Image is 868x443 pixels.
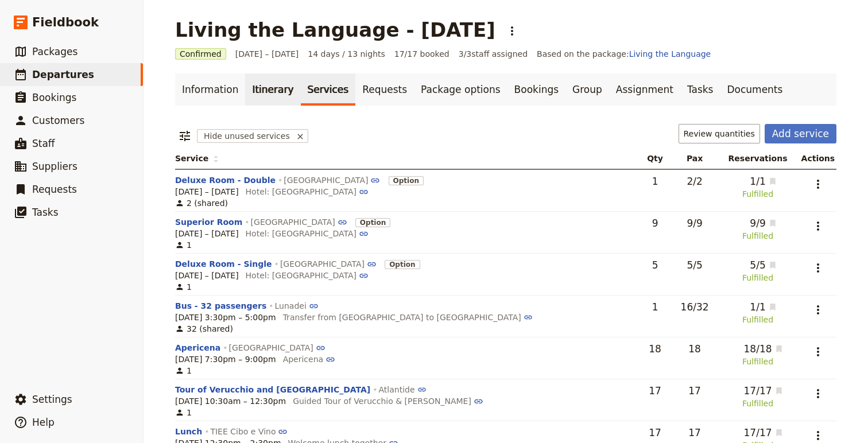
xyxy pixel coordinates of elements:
span: 1 [652,176,658,187]
span: 9 / 9 [687,217,702,229]
th: Reservations [720,148,795,169]
span: 18 [649,343,661,355]
span: 5/5Fulfilled [738,258,777,283]
span: 17 / 17 [733,384,772,398]
span: [DATE] – [DATE] [175,270,239,281]
a: [GEOGRAPHIC_DATA] [284,176,380,185]
span: 1/1Fulfilled [738,174,777,200]
span: 17 / 17 [733,426,772,440]
button: Actions [808,258,828,278]
span: 9 / 9 [738,216,765,230]
button: Apericena [175,342,220,353]
span: [DATE] 10:30am – 12:30pm [175,395,286,407]
span: Fulfilled [733,356,784,367]
span: 9/9Fulfilled [738,216,777,242]
button: Filter reservations [175,126,195,146]
span: Staff [32,138,55,149]
button: Deluxe Room - Single [175,258,272,270]
span: Service [175,153,219,164]
button: Remove [293,129,308,143]
a: Bookings [507,73,565,106]
span: Option [355,218,390,227]
span: 32 (shared) [175,323,233,335]
span: 17 [688,427,701,438]
th: Actions [795,148,836,169]
button: Actions [808,384,828,403]
span: Confirmed [175,48,226,60]
span: 2 / 2 [687,176,702,187]
span: Departures [32,69,94,80]
span: 17/17 booked [394,48,449,60]
span: 1 [175,407,192,418]
a: Lunadei [275,301,319,310]
span: Fulfilled [738,230,777,242]
span: Customers [32,115,84,126]
a: Atlantide [379,385,427,394]
span: [DATE] 3:30pm – 5:00pm [175,312,276,323]
a: Services [301,73,356,106]
span: 1 [175,281,192,293]
a: Information [175,73,245,106]
button: Superior Room [175,216,242,228]
button: Hotel: [GEOGRAPHIC_DATA] [246,228,369,239]
span: Based on the package: [537,48,711,60]
a: Tasks [680,73,720,106]
span: Packages [32,46,77,57]
button: Review quantities [679,124,760,143]
span: Fulfilled [738,314,777,325]
a: Group [565,73,609,106]
span: Option [389,176,424,185]
span: 3 / 3 staff assigned [459,48,528,60]
span: 9 [652,217,658,229]
span: [DATE] – [DATE] [175,228,239,239]
a: Requests [355,73,414,106]
span: [DATE] – [DATE] [175,186,239,197]
a: Itinerary [245,73,300,106]
button: Actions [808,342,828,362]
button: Guided Tour of Verucchio & [PERSON_NAME] [293,395,483,407]
button: Hotel: [GEOGRAPHIC_DATA] [246,186,369,197]
span: 17/17Fulfilled [733,384,784,409]
button: Actions [808,174,828,194]
span: 2 (shared) [175,197,228,209]
a: Documents [720,73,789,106]
span: [DATE] 7:30pm – 9:00pm [175,353,276,365]
span: 1 [652,301,658,313]
span: Suppliers [32,161,77,172]
span: 5 / 5 [738,258,765,272]
span: 17 [649,385,661,397]
span: 17 [649,427,661,438]
span: 1/1Fulfilled [738,300,777,325]
span: 5 [652,259,658,271]
span: Option [385,258,420,270]
span: 18 / 18 [733,342,772,356]
a: [GEOGRAPHIC_DATA] [280,259,377,269]
span: Fieldbook [32,14,99,31]
span: Bookings [32,92,76,103]
span: Requests [32,184,77,195]
span: Settings [32,394,72,405]
span: 1 / 1 [738,300,765,314]
span: Fulfilled [738,272,777,283]
span: 18 [688,343,701,355]
button: Apericena [283,353,335,365]
a: TIEE Cibo e Vino [210,427,288,436]
span: 5 / 5 [687,259,702,271]
button: Lunch [175,426,202,437]
span: Tasks [32,207,59,218]
span: 1 / 1 [738,174,765,188]
th: Pax [669,148,721,169]
a: Living the Language [629,49,711,59]
a: Package options [414,73,507,106]
span: 1 [175,365,192,376]
span: Option [355,216,390,228]
th: Qty [641,148,669,169]
button: Deluxe Room - Double [175,174,276,186]
span: 14 days / 13 nights [308,48,385,60]
span: Help [32,417,55,428]
button: Actions [808,300,828,320]
span: 17 [688,385,701,397]
span: Fulfilled [733,398,784,409]
span: Option [389,174,424,186]
span: 18/18Fulfilled [733,342,784,367]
